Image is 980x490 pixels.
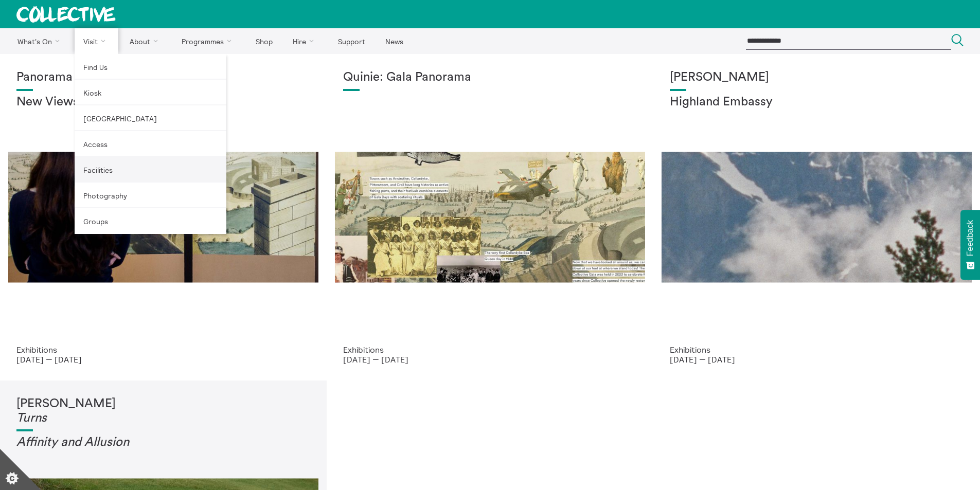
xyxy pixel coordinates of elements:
[343,355,637,364] p: [DATE] — [DATE]
[327,54,653,380] a: Josie Vallely Quinie: Gala Panorama Exhibitions [DATE] — [DATE]
[329,28,374,54] a: Support
[75,131,226,157] a: Access
[16,436,115,448] em: Affinity and Allusi
[75,157,226,183] a: Facilities
[246,28,281,54] a: Shop
[284,28,327,54] a: Hire
[670,95,964,110] h2: Highland Embassy
[966,220,975,256] span: Feedback
[16,70,310,85] h1: Panorama
[670,345,964,354] p: Exhibitions
[75,208,226,234] a: Groups
[670,355,964,364] p: [DATE] — [DATE]
[75,183,226,208] a: Photography
[343,70,637,85] h1: Quinie: Gala Panorama
[16,397,310,425] h1: [PERSON_NAME]
[115,436,129,448] em: on
[16,355,310,364] p: [DATE] — [DATE]
[75,28,119,54] a: Visit
[376,28,412,54] a: News
[670,70,964,85] h1: [PERSON_NAME]
[960,210,980,280] button: Feedback - Show survey
[16,345,310,354] p: Exhibitions
[653,54,980,380] a: Solar wheels 17 [PERSON_NAME] Highland Embassy Exhibitions [DATE] — [DATE]
[120,28,171,54] a: About
[8,28,73,54] a: What's On
[75,105,226,131] a: [GEOGRAPHIC_DATA]
[173,28,245,54] a: Programmes
[343,345,637,354] p: Exhibitions
[16,95,310,110] h2: New Views of a City
[16,412,47,424] em: Turns
[75,80,226,105] a: Kiosk
[75,54,226,80] a: Find Us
